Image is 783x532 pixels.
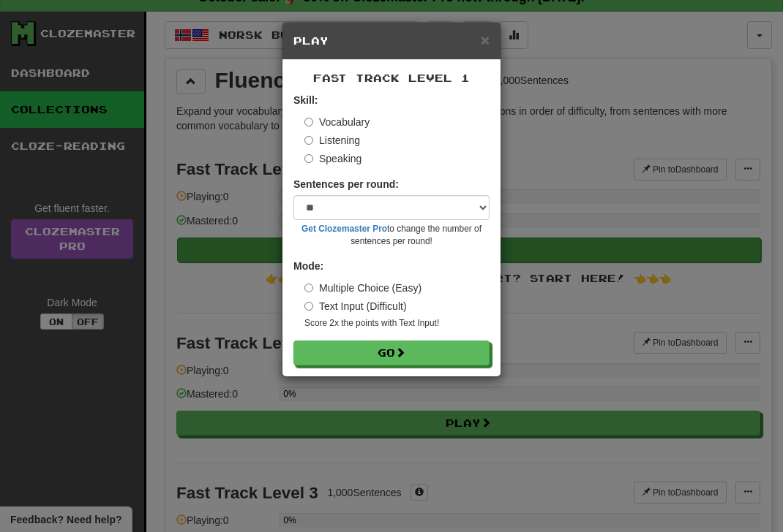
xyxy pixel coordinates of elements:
[304,136,313,145] input: Listening
[313,72,470,84] span: Fast Track Level 1
[293,260,323,272] strong: Mode:
[304,284,313,292] input: Multiple Choice (Easy)
[293,94,318,106] strong: Skill:
[304,118,313,126] input: Vocabulary
[304,281,422,295] label: Multiple Choice (Easy)
[301,224,387,234] a: Get Clozemaster Pro
[304,317,490,330] small: Score 2x the points with Text Input !
[293,223,490,248] small: to change the number of sentences per round!
[293,341,490,365] button: Go
[304,154,313,163] input: Speaking
[304,115,370,129] label: Vocabulary
[481,31,490,48] span: ×
[304,151,361,166] label: Speaking
[304,302,313,311] input: Text Input (Difficult)
[304,133,360,148] label: Listening
[293,34,490,48] h5: Play
[481,32,490,47] button: Close
[304,299,407,313] label: Text Input (Difficult)
[293,177,399,191] label: Sentences per round:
